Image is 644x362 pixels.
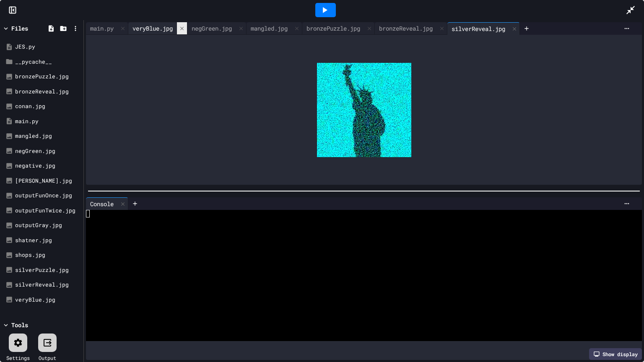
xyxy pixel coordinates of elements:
[187,24,236,33] div: negGreen.jpg
[302,24,364,33] div: bronzePuzzle.jpg
[187,22,247,35] div: negGreen.jpg
[3,3,58,53] div: Chat with us now!Close
[302,22,375,35] div: bronzePuzzle.jpg
[247,24,292,33] div: mangled.jpg
[375,24,437,33] div: bronzeReveal.jpg
[375,22,447,35] div: bronzeReveal.jpg
[247,22,302,35] div: mangled.jpg
[86,22,128,35] div: main.py
[86,24,118,33] div: main.py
